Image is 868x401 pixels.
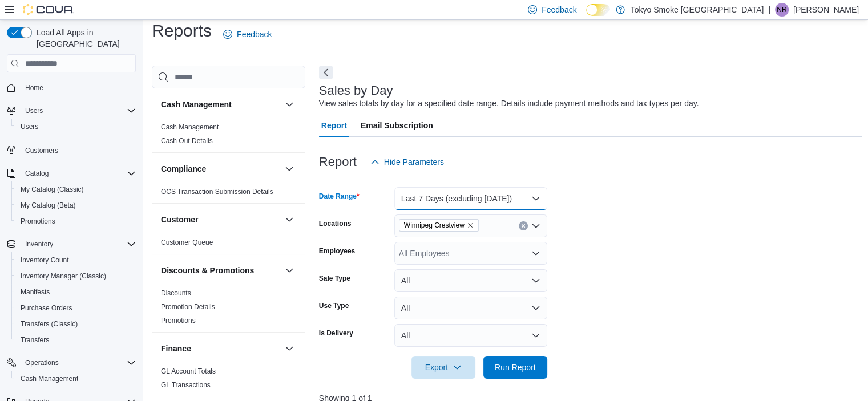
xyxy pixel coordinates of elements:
span: Home [21,80,136,95]
span: Users [25,106,43,115]
button: Open list of options [531,249,540,258]
div: View sales totals by day for a specified date range. Details include payment methods and tax type... [319,98,699,110]
button: Remove Winnipeg Crestview from selection in this group [467,222,474,229]
span: Catalog [21,167,136,180]
button: Transfers (Classic) [11,316,140,332]
input: Dark Mode [586,4,610,16]
span: Customers [25,146,58,155]
h3: Sales by Day [319,84,393,98]
span: Winnipeg Crestview [399,219,479,232]
button: Users [21,104,47,118]
button: All [394,324,547,347]
span: Transfers (Classic) [21,319,78,329]
a: Home [21,81,48,95]
button: Promotions [11,213,140,229]
span: GL Account Totals [161,367,216,376]
label: Sale Type [319,274,350,283]
div: Customer [152,236,305,254]
span: Inventory [25,240,53,249]
span: Manifests [21,287,50,297]
a: OCS Transaction Submission Details [161,188,273,196]
button: Customers [2,141,140,158]
span: Catalog [25,169,49,178]
button: Cash Management [161,99,280,110]
span: NR [777,3,786,17]
span: Promotions [16,214,136,228]
button: Last 7 Days (excluding [DATE]) [394,187,547,210]
button: Open list of options [531,221,540,230]
button: My Catalog (Beta) [11,197,140,213]
span: Email Subscription [361,114,433,137]
label: Is Delivery [319,329,353,338]
a: Cash Out Details [161,137,213,145]
a: Promotions [161,317,196,325]
button: Discounts & Promotions [282,264,296,277]
a: Inventory Count [16,253,74,267]
h3: Customer [161,214,198,225]
button: Clear input [519,221,528,230]
span: Operations [25,358,59,367]
button: All [394,269,547,292]
button: Run Report [483,356,547,379]
div: Finance [152,364,305,396]
button: Compliance [161,163,280,175]
a: Promotions [16,214,60,228]
a: Transfers [16,333,54,347]
a: My Catalog (Classic) [16,183,88,196]
span: Cash Management [16,372,136,386]
a: My Catalog (Beta) [16,199,80,212]
span: Inventory [21,237,136,251]
span: My Catalog (Classic) [16,183,136,196]
span: Promotion Details [161,302,215,311]
span: My Catalog (Beta) [16,199,136,212]
span: Users [21,104,136,118]
button: Inventory Count [11,252,140,268]
button: Operations [21,356,63,370]
button: Users [11,119,140,135]
span: Hide Parameters [384,156,444,168]
h3: Compliance [161,163,206,175]
h1: Reports [152,19,212,42]
span: Inventory Manager (Classic) [21,272,106,281]
button: Compliance [282,162,296,176]
button: Customer [282,213,296,226]
button: Finance [282,342,296,355]
button: All [394,297,547,319]
div: Discounts & Promotions [152,286,305,332]
span: Inventory Count [16,253,136,267]
span: Cash Management [161,123,219,132]
a: GL Transactions [161,381,211,389]
button: Manifests [11,284,140,300]
button: Export [411,356,475,379]
span: Discounts [161,289,191,298]
div: Cash Management [152,120,305,152]
button: Catalog [21,167,53,180]
span: Promotions [21,217,55,226]
button: Finance [161,343,280,354]
span: Export [418,356,469,379]
p: Tokyo Smoke [GEOGRAPHIC_DATA] [631,3,764,17]
span: My Catalog (Classic) [21,185,84,194]
button: Catalog [2,165,140,181]
span: Home [25,83,43,92]
button: Inventory Manager (Classic) [11,268,140,284]
button: Transfers [11,332,140,348]
img: Cova [23,4,74,15]
span: Inventory Count [21,256,69,265]
button: Operations [2,355,140,371]
span: Load All Apps in [GEOGRAPHIC_DATA] [32,27,136,50]
a: Inventory Manager (Classic) [16,269,111,283]
span: Cash Out Details [161,136,213,145]
span: Report [321,114,347,137]
a: Transfers (Classic) [16,317,82,331]
span: Run Report [495,362,536,373]
span: GL Transactions [161,380,211,390]
span: Customer Queue [161,238,213,247]
span: Customers [21,143,136,157]
button: Purchase Orders [11,300,140,316]
button: Next [319,66,333,79]
button: Inventory [2,236,140,252]
span: Purchase Orders [16,301,136,315]
a: Users [16,120,43,133]
p: [PERSON_NAME] [793,3,859,17]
